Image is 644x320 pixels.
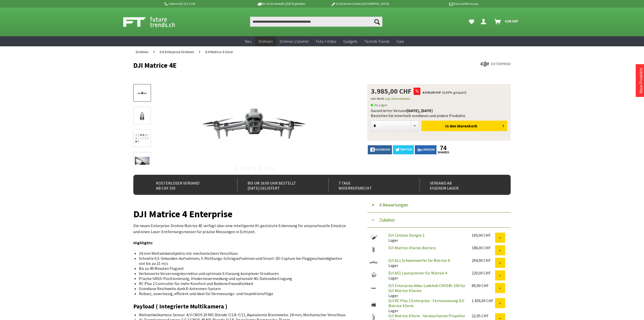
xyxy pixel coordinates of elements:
[638,68,643,93] a: Neue Produkte
[340,36,361,47] a: Gadgets
[396,39,404,44] span: Sale
[393,145,414,154] a: twitter
[133,240,153,245] strong: Highlights
[472,270,495,275] div: 229,00 CHF
[371,96,507,102] p: inkl. MwSt.
[250,17,382,27] input: Produkt, Marke, Kategorie, EAN, Artikelnummer…
[385,97,410,100] a: zzgl. Versandkosten
[422,148,435,151] span: LinkedIn
[384,258,468,268] div: Lager
[321,1,399,7] p: DJI Drohnen Dealer [GEOGRAPHIC_DATA]
[393,36,408,47] a: Sale
[388,245,436,250] a: DJI Matrice 4 Series Battery
[388,233,424,238] a: DJI Cellular Dongle 2
[242,1,320,7] p: Bis 16 Uhr bestellt, [DATE] geliefert.
[371,88,412,95] span: 3.985,00 CHF
[157,46,196,57] a: DJI Enterprise Drohnen
[421,121,507,131] button: In den Warenkorb
[472,233,495,238] div: 169,00 CHF
[415,145,436,154] a: LinkedIn
[371,108,507,118] div: Garantierter Versand Bestellen Sie innerhalb von dieses und andere Produkte.
[133,303,352,310] h2: Payload ( Integrierte Multikamera )
[135,89,149,97] img: Vorschau: DJI Matrice 4E
[371,102,387,108] span: An Lager
[367,258,380,266] img: DJI AL1 Schweinwerfer für Matrice 4
[399,1,478,7] p: Kauf auf Rechnung
[407,108,433,113] b: [DATE], [DATE]
[237,179,317,191] div: Bis um 16:00 Uhr bestellt [DATE] geliefert
[384,298,468,313] div: Lager
[133,61,435,69] h1: DJI Matrice 4E
[139,291,348,296] li: Robust, zuverlässig, effizient und ideal für Vermessungs- und Inspektionsflüge
[442,90,466,95] span: (4,89% gespart)
[164,1,242,7] p: Hotline 032 511 11 03
[472,283,495,288] div: 89,90 CHF
[183,84,326,165] img: DJI Matrice 4E
[139,312,348,317] li: Weitwinkelkamera: Sensor: 4/3 CMOS 20 MP, Blende: f/2.8–f/11, Äquivalente Brennweite: 24 mm, Mech...
[368,145,392,154] a: facebook
[388,283,465,293] a: DJI Enterprise Akku-Ladehub CHX345-100 für DJI Matrice 4 Series
[384,283,468,298] div: Lager
[388,298,464,308] a: DJI RC Plus 2 Enterprise - Fernsteuerung DJI Matrice 4 Serie
[139,266,348,271] li: Bis zu 49 Minuten Flugzeit
[280,39,309,44] span: Drohnen Zubehör
[139,286,348,291] li: Grandiose Reichweite dank 8-Antennen-System
[466,17,477,27] a: Meine Favoriten
[133,46,151,57] a: Drohnen
[205,50,233,54] span: DJI Matrice 4 Serie
[133,223,352,235] p: Die neuen Enterprise-Drohne Matrice 4E verfügt über eine intelligente KI-gestützte Erkennung für ...
[367,212,511,228] button: Zubehör
[328,179,409,191] div: 7 Tage Widerrufsrecht
[472,258,495,263] div: 294,90 CHF
[160,50,194,54] span: DJI Enterprise Drohnen
[367,270,380,279] img: DJI AS1 Lautsprecher für Matrice 4
[316,39,336,44] span: Foto + Video
[422,90,441,95] span: 4.190,00 CHF
[367,197,511,212] button: 0 Bewertungen
[480,61,511,66] img: DJI Enterprise
[276,36,312,47] a: Drohnen Zubehör
[367,298,380,311] img: DJI RC Plus 2 Enterprise - Fernsteuerung DJI Matrice 4 Serie
[245,39,252,44] span: Neu
[420,179,500,191] div: Versand ab eigenem Lager
[259,39,273,44] span: Drohnen
[472,313,495,318] div: 22,95 CHF
[361,36,393,47] a: Technik-Trends
[437,145,449,151] a: 74
[364,39,389,44] span: Technik-Trends
[472,298,495,303] div: 1.439,00 CHF
[388,270,447,275] a: DJI AS1 Lautsprecher für Matrice 4
[367,233,380,241] img: DJI Cellular Dongle 2
[242,36,255,47] a: Neu
[139,256,348,266] li: Schnelle 0,5-Sekunden-Aufnahmen, 5-Richtungs-Schrägaufnahmen und Smart-3D-Capture bei Fluggeschwi...
[139,281,348,286] li: RC Plus 2 Controller für mehr Komfort und Bedienerfreundlichkeit
[136,50,148,54] span: Drohnen
[146,179,226,191] div: Kostenloser Versand ab CHF 150
[203,46,235,57] a: DJI Matrice 4 Serie
[123,16,186,28] img: Shop Futuretrends - zur Startseite wechseln
[375,148,390,151] span: facebook
[505,17,518,25] span: 0,00 CHF
[312,36,340,47] a: Foto + Video
[367,283,380,292] img: DJI Enterprise Akku-Ladehub CHX345-100 für DJI Matrice 4 Series
[457,123,477,128] span: Warenkorb
[400,148,412,151] span: twitter
[472,245,495,250] div: 188,00 CHF
[255,36,276,47] a: Drohnen
[343,39,357,44] span: Gadgets
[492,17,521,27] a: Warenkorb
[384,233,468,243] div: Lager
[437,151,449,154] a: shares
[445,123,456,128] span: In den
[388,258,450,263] a: DJI AL1 Schweinwerfer für Matrice 4
[139,251,348,256] li: 24 mm Weitwinkelobjektiv mit mechanischem Verschluss
[367,245,380,254] img: DJI Matrice 4 Series Battery
[139,276,348,281] li: Präzise GNSS-Positionierung, Hindernisvermeidung und optionale 4G-Datenübertragung
[479,17,490,27] a: Dein Konto
[372,17,382,27] button: Suchen
[133,210,352,218] h1: DJI Matrice 4 Enterprise
[139,271,348,276] li: Verbesserte Verzerrungskorrektur und optimale Erfassung komplexer Strukturen
[384,270,468,280] div: Lager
